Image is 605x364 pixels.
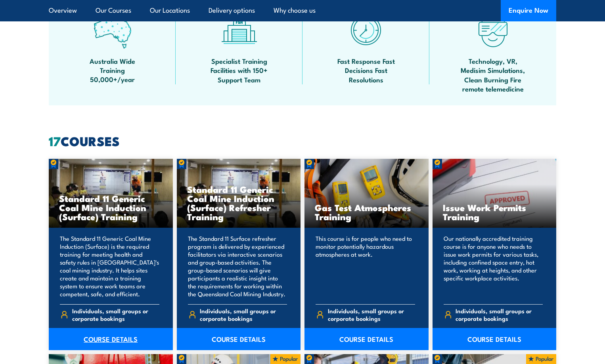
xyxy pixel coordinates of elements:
[49,328,173,350] a: COURSE DETAILS
[177,328,301,350] a: COURSE DETAILS
[456,307,543,322] span: Individuals, small groups or corporate bookings
[347,11,385,49] img: fast-icon
[203,56,275,84] span: Specialist Training Facilities with 150+ Support Team
[72,307,159,322] span: Individuals, small groups or corporate bookings
[200,307,287,322] span: Individuals, small groups or corporate bookings
[457,56,528,93] span: Technology, VR, Medisim Simulations, Clean Burning Fire remote telemedicine
[315,203,418,221] h3: Gas Test Atmospheres Training
[304,328,429,350] a: COURSE DETAILS
[220,11,258,49] img: facilities-icon
[316,234,415,298] p: This course is for people who need to monitor potentially hazardous atmospheres at work.
[77,56,148,84] span: Australia Wide Training 50,000+/year
[188,234,287,298] p: The Standard 11 Surface refresher program is delivered by experienced facilitators via interactiv...
[474,11,512,49] img: tech-icon
[94,11,131,49] img: auswide-icon
[49,135,556,146] h2: COURSES
[49,131,61,151] strong: 17
[328,307,415,322] span: Individuals, small groups or corporate bookings
[59,194,163,221] h3: Standard 11 Generic Coal Mine Induction (Surface) Training
[187,185,291,221] h3: Standard 11 Generic Coal Mine Induction (Surface) Refresher Training
[433,328,557,350] a: COURSE DETAILS
[444,234,543,298] p: Our nationally accredited training course is for anyone who needs to issue work permits for vario...
[60,234,159,298] p: The Standard 11 Generic Coal Mine Induction (Surface) is the required training for meeting health...
[330,56,402,84] span: Fast Response Fast Decisions Fast Resolutions
[443,203,546,221] h3: Issue Work Permits Training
